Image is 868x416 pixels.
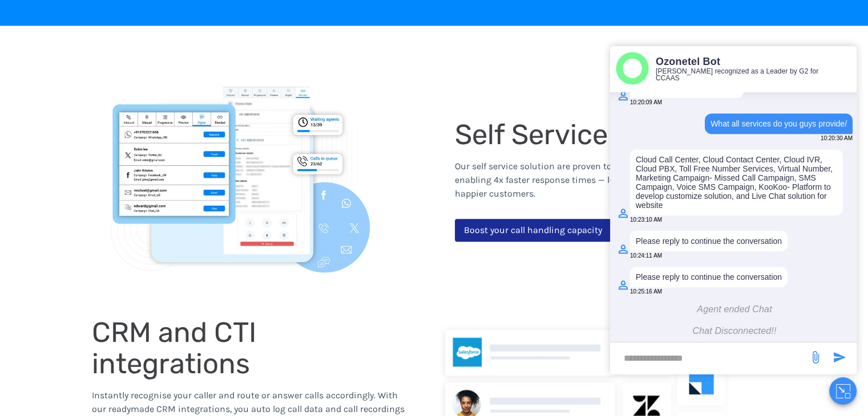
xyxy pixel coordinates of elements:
span: 10:24:11 AM [630,252,662,259]
p: Ozonetel Bot [656,55,819,68]
div: Please reply to continue the conversation [636,236,782,246]
span: send message [828,346,851,369]
span: end chat or minimize [821,64,830,74]
span: Chat Disconnected!! [693,326,777,336]
img: header [616,52,649,85]
a: Boost your call handling capacity [455,219,611,242]
span: Our self service solution are proven to triple call handling capacity while enabling 4x faster re... [455,161,764,199]
span: 10:23:10 AM [630,217,662,223]
span: send message [804,346,827,369]
div: Please reply to continue the conversation [636,272,782,282]
span: CRM and CTI integrations [92,316,263,380]
img: Unified Call Center Dashboard [92,81,424,279]
span: Boost your call handling capacity [464,225,602,235]
span: 10:25:16 AM [630,288,662,295]
p: [PERSON_NAME] recognized as a Leader by G2 for CCAAS [656,68,819,81]
div: new-msg-input [616,348,803,369]
div: What all services do you guys provide/ [710,119,847,128]
button: Close chat [829,377,857,405]
span: 10:20:30 AM [821,135,853,141]
span: Self Service IVR [455,118,659,151]
span: 10:20:09 AM [630,99,662,105]
div: Cloud Call Center, Cloud Contact Center, Cloud IVR, Cloud PBX, Toll Free Number Services, Virtual... [636,155,837,210]
span: Agent ended Chat [697,304,772,314]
